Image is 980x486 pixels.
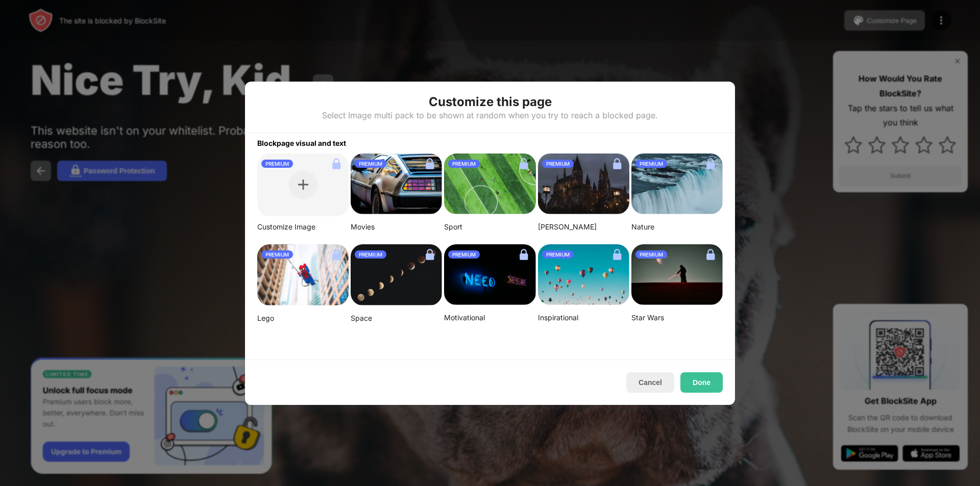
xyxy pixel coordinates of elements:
[351,314,442,323] div: Space
[261,250,293,259] div: PREMIUM
[635,250,667,259] div: PREMIUM
[516,156,532,172] img: lock.svg
[298,180,308,190] img: plus.svg
[351,244,442,306] img: linda-xu-KsomZsgjLSA-unsplash.png
[538,313,629,322] div: Inspirational
[702,156,719,172] img: lock.svg
[328,156,345,172] img: lock.svg
[444,154,535,215] img: jeff-wang-p2y4T4bFws4-unsplash-small.png
[538,244,629,305] img: ian-dooley-DuBNA1QMpPA-unsplash-small.png
[444,313,535,322] div: Motivational
[422,156,438,172] img: lock.svg
[631,313,723,322] div: Star Wars
[444,244,535,305] img: alexis-fauvet-qfWf9Muwp-c-unsplash-small.png
[680,372,723,393] button: Done
[626,372,674,393] button: Cancel
[261,160,293,168] div: PREMIUM
[444,222,535,232] div: Sport
[516,246,532,263] img: lock.svg
[328,246,345,263] img: lock.svg
[257,244,349,305] img: mehdi-messrro-gIpJwuHVwt0-unsplash-small.png
[609,246,625,263] img: lock.svg
[609,156,625,172] img: lock.svg
[631,154,723,215] img: aditya-chinchure-LtHTe32r_nA-unsplash.png
[542,250,574,259] div: PREMIUM
[542,160,574,168] div: PREMIUM
[322,110,658,120] div: Select Image multi pack to be shown at random when you try to reach a blocked page.
[538,222,629,232] div: [PERSON_NAME]
[257,222,349,232] div: Customize Image
[429,94,552,110] div: Customize this page
[702,246,719,263] img: lock.svg
[448,160,480,168] div: PREMIUM
[635,160,667,168] div: PREMIUM
[631,222,723,232] div: Nature
[538,154,629,215] img: aditya-vyas-5qUJfO4NU4o-unsplash-small.png
[355,250,386,259] div: PREMIUM
[351,222,442,232] div: Movies
[355,160,386,168] div: PREMIUM
[245,133,735,147] div: Blockpage visual and text
[257,314,349,323] div: Lego
[631,244,723,305] img: image-22-small.png
[448,250,480,259] div: PREMIUM
[422,246,438,263] img: lock.svg
[351,154,442,215] img: image-26.png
